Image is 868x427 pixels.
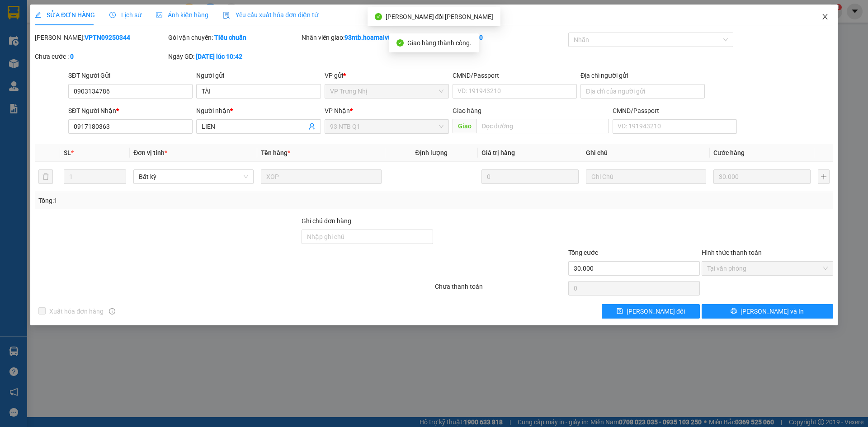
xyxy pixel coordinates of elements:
[302,33,433,42] div: Nhân viên giao:
[415,149,448,156] span: Định lượng
[70,53,74,60] b: 0
[68,106,193,116] div: SĐT Người Nhận
[86,9,108,18] span: Nhận:
[302,217,351,225] label: Ghi chú đơn hàng
[812,5,838,30] button: Close
[713,149,745,156] span: Cước hàng
[38,196,335,206] div: Tổng: 1
[261,169,381,184] input: VD: Bàn, Ghế
[196,70,321,80] div: Người gửi
[580,70,705,80] div: Địa chỉ người gửi
[702,249,762,256] label: Hình thức thanh toán
[8,42,80,75] div: 4 [PERSON_NAME] lao q1
[707,262,828,275] span: Tại văn phòng
[86,40,149,53] div: 0333452286
[223,11,318,19] span: Yêu cầu xuất hóa đơn điện tử
[453,119,476,133] span: Giao
[453,107,481,114] span: Giao hàng
[396,39,404,47] span: check-circle
[86,8,149,29] div: Hàng Bà Rịa
[818,169,830,184] button: plus
[308,123,316,130] span: user-add
[453,70,577,80] div: CMND/Passport
[46,306,107,316] span: Xuất hóa đơn hàng
[261,149,290,156] span: Tên hàng
[64,149,71,156] span: SL
[344,34,390,41] b: 93ntb.hoamaivt
[330,84,443,98] span: VP Trưng Nhị
[8,8,80,19] div: 93 NTB Q1
[35,33,166,42] div: [PERSON_NAME]:
[168,33,300,42] div: Gói vận chuyển:
[8,29,80,42] div: 0913788938
[386,13,494,20] span: [PERSON_NAME] đổi [PERSON_NAME]
[325,107,350,114] span: VP Nhận
[35,12,41,18] span: edit
[156,12,162,18] span: picture
[139,170,248,183] span: Bất kỳ
[214,34,246,41] b: Tiêu chuẩn
[86,29,149,40] div: Mỹ
[821,13,829,20] span: close
[168,52,300,61] div: Ngày GD:
[85,34,130,41] b: VPTN09250344
[613,106,737,116] div: CMND/Passport
[375,13,382,20] span: check-circle
[325,70,449,80] div: VP gửi
[434,282,567,297] div: Chưa thanh toán
[741,306,804,316] span: [PERSON_NAME] và In
[481,169,579,184] input: 0
[223,12,230,19] img: icon
[568,249,598,256] span: Tổng cước
[330,120,443,133] span: 93 NTB Q1
[196,53,242,60] b: [DATE] lúc 10:42
[435,33,566,42] div: Cước rồi :
[617,308,623,315] span: save
[8,9,22,18] span: Gửi:
[407,39,472,47] span: Giao hàng thành công.
[35,52,166,61] div: Chưa cước :
[602,304,700,319] button: save[PERSON_NAME] đổi
[109,11,142,19] span: Lịch sử
[156,11,208,19] span: Ảnh kiện hàng
[109,308,115,314] span: info-circle
[38,169,53,184] button: delete
[702,304,833,319] button: printer[PERSON_NAME] và In
[302,230,433,244] input: Ghi chú đơn hàng
[196,106,321,116] div: Người nhận
[109,12,116,18] span: clock-circle
[133,149,167,156] span: Đơn vị tính
[476,119,609,133] input: Dọc đường
[582,144,710,162] th: Ghi chú
[481,149,515,156] span: Giá trị hàng
[8,19,80,29] div: Hoa
[713,169,811,184] input: 0
[586,169,706,184] input: Ghi Chú
[731,308,737,315] span: printer
[35,11,95,19] span: SỬA ĐƠN HÀNG
[627,306,685,316] span: [PERSON_NAME] đổi
[580,84,705,99] input: Địa chỉ của người gửi
[68,70,193,80] div: SĐT Người Gửi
